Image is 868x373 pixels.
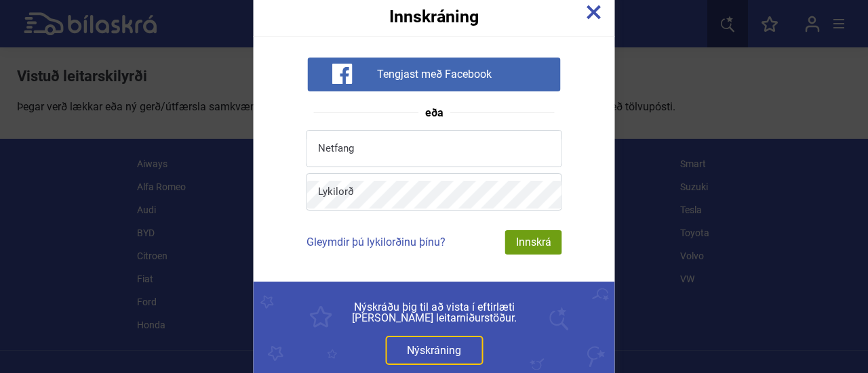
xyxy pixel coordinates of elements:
a: Gleymdir þú lykilorðinu þínu? [307,236,446,248]
span: Tengjast með Facebook [377,68,492,81]
a: Nýskráning [385,336,483,365]
span: Nýskráðu þig til að vista í eftirlæti [PERSON_NAME] leitarniðurstöður. [284,302,585,324]
img: close-x.svg [587,5,601,20]
span: eða [418,108,450,118]
img: facebook-white-icon.svg [332,64,352,84]
a: Tengjast með Facebook [307,67,560,80]
div: Innskrá [505,230,562,255]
